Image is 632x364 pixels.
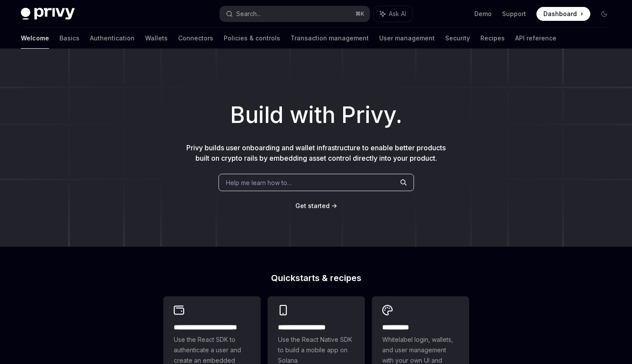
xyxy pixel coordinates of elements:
[224,28,280,49] a: Policies & controls
[379,28,435,49] a: User management
[445,28,470,49] a: Security
[220,6,369,22] button: Search...⌘K
[226,178,292,187] span: Help me learn how to…
[291,28,369,49] a: Transaction management
[21,28,49,49] a: Welcome
[515,28,556,49] a: API reference
[543,10,577,18] span: Dashboard
[536,7,590,21] a: Dashboard
[355,10,364,17] span: ⌘ K
[502,10,526,18] a: Support
[597,7,611,21] button: Toggle dark mode
[474,10,492,18] a: Demo
[186,143,446,162] span: Privy builds user onboarding and wallet infrastructure to enable better products built on crypto ...
[60,28,79,49] a: Basics
[145,28,168,49] a: Wallets
[374,6,412,22] button: Ask AI
[21,8,75,20] img: dark logo
[295,202,330,209] span: Get started
[295,202,330,210] a: Get started
[14,98,618,132] h1: Build with Privy.
[178,28,213,49] a: Connectors
[163,274,469,282] h2: Quickstarts & recipes
[236,9,261,19] div: Search...
[90,28,135,49] a: Authentication
[389,10,406,18] span: Ask AI
[480,28,505,49] a: Recipes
